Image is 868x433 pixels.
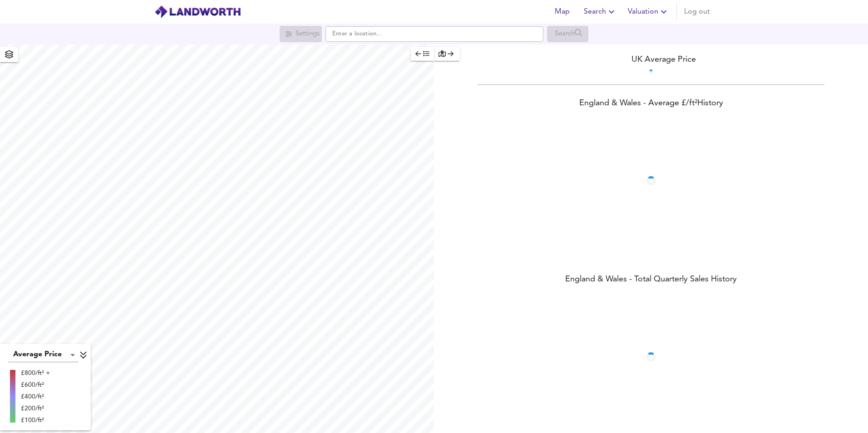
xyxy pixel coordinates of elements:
span: Map [551,5,573,18]
span: Valuation [628,5,669,18]
div: Search for a location first or explore the map [280,26,322,42]
span: Search [584,5,617,18]
div: £600/ft² [21,380,50,389]
div: Search for a location first or explore the map [547,26,588,42]
div: Average Price [8,348,78,362]
button: Valuation [624,3,673,21]
div: £800/ft² + [21,369,50,378]
div: England & Wales - Average £/ ft² History [434,98,868,110]
div: £200/ft² [21,404,50,413]
button: Log out [681,3,714,21]
span: Log out [684,5,710,18]
input: Enter a location... [325,26,543,42]
button: Map [547,3,577,21]
div: £400/ft² [21,392,50,401]
div: England & Wales - Total Quarterly Sales History [434,274,868,286]
button: Search [580,3,621,21]
div: £100/ft² [21,416,50,425]
div: UK Average Price [434,54,868,66]
img: logo [154,5,241,19]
